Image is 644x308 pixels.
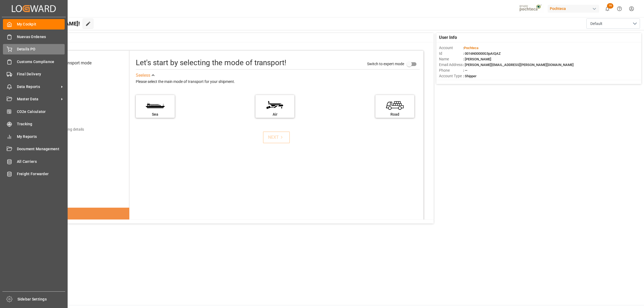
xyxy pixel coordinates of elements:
[601,3,613,15] button: show 16 new notifications
[367,62,404,66] span: Switch to expert mode
[439,73,463,79] span: Account Type
[3,156,65,167] a: All Carriers
[17,34,65,40] span: Nuevas Ordenes
[50,60,92,66] div: Select transport mode
[463,57,491,61] span: : [PERSON_NAME]
[463,63,574,67] span: : [PERSON_NAME][EMAIL_ADDRESS][PERSON_NAME][DOMAIN_NAME]
[590,21,602,27] span: Default
[3,31,65,42] a: Nuevas Ordenes
[17,146,65,152] span: Document Management
[518,4,544,13] img: pochtecaImg.jpg_1689854062.jpg
[3,44,65,54] a: Details PO
[607,3,613,9] span: 16
[17,171,65,177] span: Freight Forwarder
[258,112,292,117] div: Air
[17,84,59,90] span: Data Reports
[439,56,463,62] span: Name
[136,72,150,79] div: See less
[463,68,467,72] span: : —
[3,19,65,30] a: My Cockpit
[17,296,65,302] span: Sidebar Settings
[138,112,172,117] div: Sea
[463,46,478,50] span: :
[17,134,65,140] span: My Reports
[17,21,65,27] span: My Cockpit
[17,46,65,52] span: Details PO
[548,3,601,14] button: Pochteca
[439,45,463,51] span: Account
[17,59,65,65] span: Customs Compliance
[463,52,501,56] span: : 0016N00000G3pAIQAZ
[463,74,477,78] span: : Shipper
[136,79,420,85] div: Please select the main mode of transport for your shipment.
[464,46,478,50] span: Pochteca
[613,3,625,15] button: Help Center
[17,159,65,164] span: All Carriers
[3,169,65,179] a: Freight Forwarder
[268,134,284,141] div: NEXT
[3,56,65,67] a: Customs Compliance
[17,109,65,115] span: CO2e Calculator
[136,57,286,68] div: Let's start by selecting the mode of transport!
[50,127,84,132] div: Add shipping details
[439,51,463,56] span: Id
[17,121,65,127] span: Tracking
[439,68,463,73] span: Phone
[586,19,640,29] button: open menu
[3,144,65,154] a: Document Management
[3,119,65,129] a: Tracking
[3,131,65,142] a: My Reports
[378,112,412,117] div: Road
[3,106,65,117] a: CO2e Calculator
[17,71,65,77] span: Final Delivery
[439,62,463,68] span: Email Address
[17,96,59,102] span: Master Data
[263,131,290,143] button: NEXT
[3,69,65,79] a: Final Delivery
[548,5,599,13] div: Pochteca
[439,34,457,41] span: User Info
